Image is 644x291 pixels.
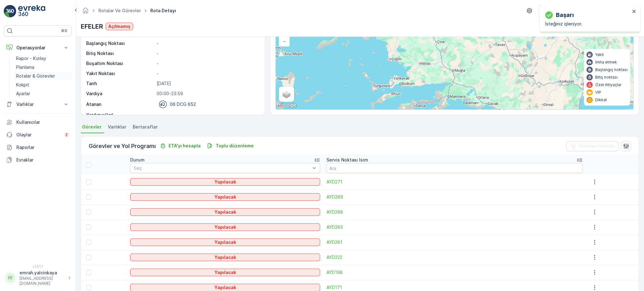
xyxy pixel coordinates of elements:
a: AYD263 [326,224,583,230]
div: Toggle Row Selected [86,270,91,275]
p: - [157,112,258,118]
p: Atanan [86,101,101,107]
p: Operasyonlar [16,45,59,51]
p: Yardımcı(lar) [86,112,154,118]
a: Rotalar ve Görevler [98,8,141,13]
button: Yapılacak [130,208,320,216]
p: Raporlar [16,144,69,151]
button: Yapılacak [130,254,320,261]
div: Toggle Row Selected [86,195,91,200]
button: Kızılay-[GEOGRAPHIC_DATA](+03:00) [538,5,639,16]
a: AYD222 [326,254,583,261]
a: AYD171 [326,284,583,291]
a: AYD198 [326,269,583,276]
a: Uzaklaştır [280,36,289,46]
p: Servis Noktası Isim [326,157,368,163]
p: Vardiya [86,91,154,97]
div: Toggle Row Selected [86,225,91,230]
p: Durum [130,157,145,163]
p: - [157,70,258,77]
div: Toggle Row Selected [86,240,91,245]
a: Evraklar [4,154,72,166]
p: Evraklar [16,157,69,163]
button: Filtreleri temizle [566,141,619,151]
img: logo_light-DOdMpM7g.png [18,5,45,18]
p: Varlıklar [16,101,59,107]
div: 0 [276,9,633,109]
div: Toggle Row Selected [86,285,91,290]
p: 2 [65,132,68,137]
p: [EMAIL_ADDRESS][DOMAIN_NAME] [19,276,65,286]
p: Seç [134,165,310,171]
img: Google [277,101,298,109]
a: Layers [280,87,293,101]
p: Yapılacak [214,284,236,291]
p: Başlangıç noktası [595,67,628,72]
button: Yapılacak [130,178,320,186]
p: [DATE] [157,80,258,87]
p: Planlama [16,64,34,70]
p: - [157,50,258,57]
p: Yapılacak [214,209,236,215]
a: Kokpit [14,80,72,89]
p: VIP [595,90,601,95]
p: - [157,60,258,67]
a: Olaylar2 [4,129,72,141]
span: Bertaraflar [133,124,158,130]
p: Toplu düzenleme [216,143,254,149]
a: Kullanıcılar [4,116,72,129]
a: Ana Sayfa [82,9,89,15]
div: Toggle Row Selected [86,210,91,215]
p: Bitiş Noktası [86,50,154,57]
span: − [283,38,286,44]
button: Operasyonlar [4,41,72,54]
p: Yapılacak [214,194,236,200]
p: - [157,40,258,47]
p: ⌘B [61,28,67,33]
a: AYD261 [326,239,583,245]
p: Yakıt Noktası [86,70,154,77]
button: close [632,9,636,15]
p: Bitiş noktası [595,75,618,80]
p: 06 DCG 652 [170,101,196,107]
p: ETA'yı hesapla [169,143,201,149]
a: Ayarlar [14,89,72,98]
a: Raporlar [4,141,72,154]
p: İsteğiniz işleniyor. [545,21,630,27]
p: Olaylar [16,132,60,138]
a: Planlama [14,63,72,72]
p: Rapor - Kızılay [16,55,46,62]
p: Yapılacak [214,239,236,245]
a: AYD269 [326,194,583,200]
input: Ara [326,163,583,173]
a: AYD268 [326,209,583,215]
button: Yapılacak [130,239,320,246]
a: Rotalar & Görevler [14,72,72,80]
div: Toggle Row Selected [86,179,91,184]
img: logo [4,5,16,18]
p: Tarih [86,80,154,87]
a: Bu bölgeyi Google Haritalar'da açın (yeni pencerede açılır) [277,101,298,109]
span: v 1.51.1 [4,265,72,268]
a: Rapor - Kızılay [14,54,72,63]
span: Rota Detayı [149,8,177,14]
p: Boşaltım Noktası [86,60,154,67]
p: Görevler ve Yol Programı [89,142,156,151]
p: 00:00-23:59 [157,91,258,97]
div: Toggle Row Selected [86,255,91,260]
p: Filtreleri temizle [579,143,615,149]
p: Yakıt [595,52,604,57]
span: Görevler [82,124,102,130]
p: Yapılacak [214,269,236,276]
button: EEemrah.yalcinkaya[EMAIL_ADDRESS][DOMAIN_NAME] [4,270,72,286]
p: başarı [556,11,574,19]
p: emrah.yalcinkaya [19,270,65,276]
p: Yapılacak [214,179,236,185]
a: AYD271 [326,179,583,185]
p: Rotalar & Görevler [16,73,55,79]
